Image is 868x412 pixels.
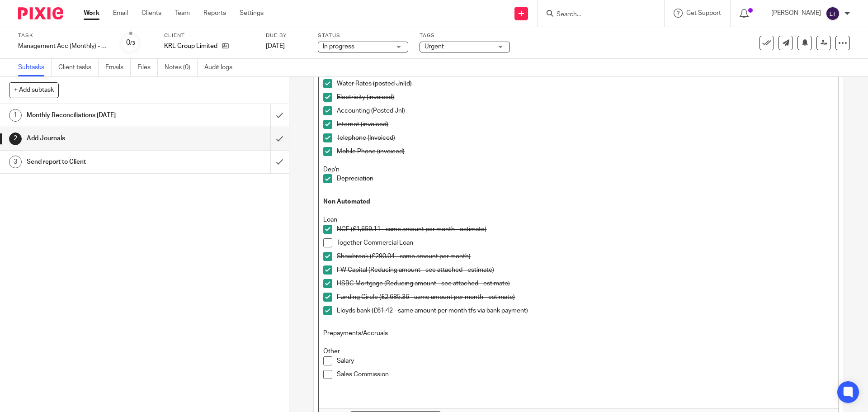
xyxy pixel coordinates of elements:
[142,9,161,18] a: Clients
[175,9,190,18] a: Team
[686,10,721,16] span: Get Support
[266,32,307,39] label: Due by
[425,43,444,50] span: Urgent
[337,370,834,379] p: Sales Commission
[137,59,158,76] a: Files
[337,225,834,234] p: NCF (£1,659.11 - same amount per month - estimate)
[240,9,264,18] a: Settings
[337,252,834,261] p: Shawbrook (£290.04 - same amount per month)
[318,32,408,39] label: Status
[323,199,370,205] strong: Non Automated
[771,9,821,18] p: [PERSON_NAME]
[9,109,22,122] div: 1
[337,93,834,102] p: Electricity (invoiced)
[164,32,255,39] label: Client
[165,59,198,76] a: Notes (0)
[337,279,834,288] p: HSBC Mortgage (Reducing amount - see attached - estimate)
[9,82,59,98] button: + Add subtask
[337,120,834,129] p: Internet (invoiced)
[18,42,108,51] div: Management Acc (Monthly) - KRL Group Limited
[203,9,226,18] a: Reports
[323,347,834,356] p: Other
[105,59,131,76] a: Emails
[337,265,834,275] p: FW Capital (Reducing amount - see attached - estimate)
[27,155,183,169] h1: Send report to Client
[323,329,834,338] p: Prepayments/Accruals
[113,9,128,18] a: Email
[323,165,834,174] p: Dep'n
[337,147,834,156] p: Mobile Phone (invoiced)
[18,59,52,76] a: Subtasks
[337,293,834,302] p: Funding Circle (£2,685.36 - same amount per month - estimate)
[323,43,354,50] span: In progress
[27,132,183,145] h1: Add Journals
[18,32,108,39] label: Task
[337,79,834,88] p: Water Rates (posted Jnl)d)
[266,43,285,49] span: [DATE]
[126,38,135,48] div: 0
[9,156,22,168] div: 3
[9,133,22,145] div: 2
[84,9,99,18] a: Work
[58,59,99,76] a: Client tasks
[337,174,834,183] p: Depreciation
[826,6,840,21] img: svg%3E
[204,59,239,76] a: Audit logs
[556,11,637,19] input: Search
[337,306,834,315] p: Lloyds bank (£61.42 - same amount per month tfs via bank payment)
[337,133,834,142] p: Telephone (Invoiced)
[420,32,510,39] label: Tags
[18,7,63,19] img: Pixie
[323,215,834,224] p: Loan
[27,109,183,122] h1: Monthly Reconciliations [DATE]
[164,42,217,51] p: KRL Group Limited
[337,106,834,115] p: Accounting (Posted Jnl)
[337,238,834,247] p: Together Commercial Loan
[337,356,834,365] p: Salary
[130,41,135,46] small: /3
